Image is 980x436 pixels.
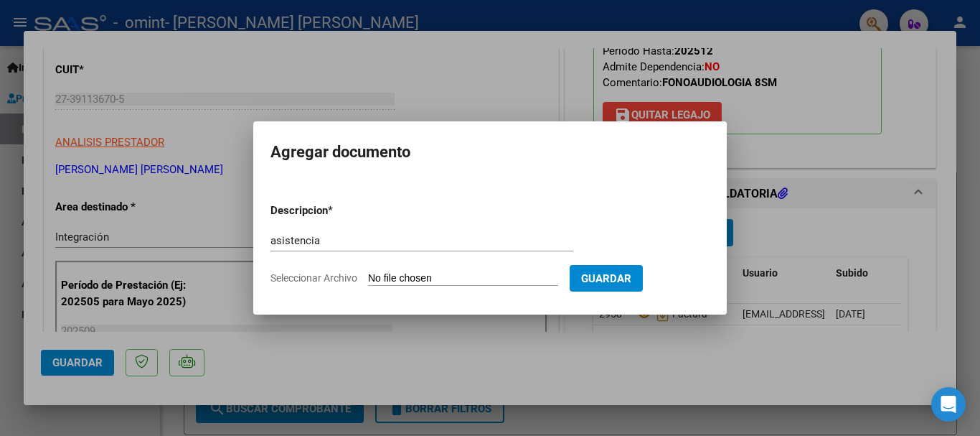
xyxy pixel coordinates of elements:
span: Guardar [581,272,631,285]
button: Guardar [570,265,643,292]
span: Seleccionar Archivo [270,272,357,284]
h2: Agregar documento [270,139,710,166]
p: Descripcion [270,203,402,219]
div: Open Intercom Messenger [931,387,966,422]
